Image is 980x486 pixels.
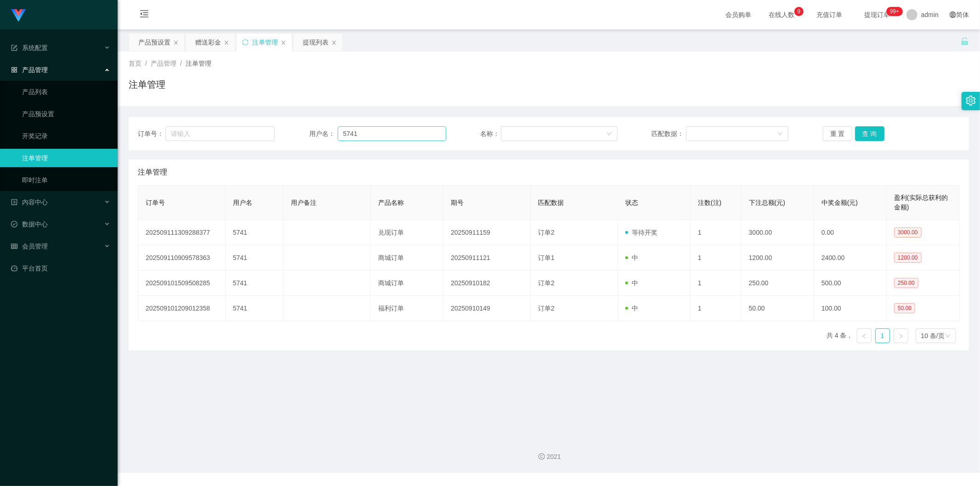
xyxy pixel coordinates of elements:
[812,11,847,18] span: 充值订单
[22,105,110,123] a: 产品预设置
[11,221,17,227] i: 图标: check-circle-o
[371,296,443,321] td: 福利订单
[538,453,545,460] i: 图标: copyright
[698,199,721,206] span: 注数(注)
[138,296,226,321] td: 202509101209012358
[651,129,686,139] span: 匹配数据：
[11,220,48,228] span: 数据中心
[11,243,17,249] i: 图标: table
[11,45,17,51] i: 图标: form
[625,279,638,287] span: 中
[827,328,853,343] li: 共 4 条，
[857,328,872,343] li: 上一页
[129,60,142,67] span: 首页
[173,40,179,45] i: 图标: close
[894,303,915,313] span: 50.00
[125,452,973,462] div: 2021
[138,34,170,51] div: 产品预设置
[138,271,226,296] td: 202509101509508285
[814,245,887,271] td: 2400.00
[538,199,564,206] span: 匹配数据
[138,245,226,271] td: 202509110909578363
[814,220,887,245] td: 0.00
[538,279,555,287] span: 订单2
[281,40,286,45] i: 图标: close
[798,7,801,16] p: 9
[11,259,110,277] a: 图标: dashboard平台首页
[226,245,284,271] td: 5741
[538,229,555,236] span: 订单2
[22,149,110,167] a: 注单管理
[443,296,531,321] td: 20250910149
[443,220,531,245] td: 20250911159
[129,0,160,30] i: 图标: menu-fold
[742,296,814,321] td: 50.00
[875,328,890,343] li: 1
[742,220,814,245] td: 3000.00
[876,329,889,343] a: 1
[777,131,783,137] i: 图标: down
[855,126,884,141] button: 查 询
[378,199,404,206] span: 产品名称
[309,129,338,139] span: 用户名：
[331,40,337,45] i: 图标: close
[443,245,531,271] td: 20250911121
[821,199,858,206] span: 中奖金额(元)
[138,129,165,139] span: 订单号：
[921,329,945,343] div: 10 条/页
[11,67,17,73] i: 图标: appstore-o
[945,333,951,339] i: 图标: down
[691,296,742,321] td: 1
[538,305,555,312] span: 订单2
[371,245,443,271] td: 商城订单
[898,333,904,339] i: 图标: right
[894,227,921,237] span: 3000.00
[443,271,531,296] td: 20250910182
[11,9,26,22] img: logo.9652507e.png
[145,60,147,67] span: /
[480,129,501,139] span: 名称：
[242,39,249,45] i: 图标: sync
[625,305,638,312] span: 中
[764,11,799,18] span: 在线人数
[151,60,176,67] span: 产品管理
[371,271,443,296] td: 商城订单
[186,60,211,67] span: 注单管理
[224,40,229,45] i: 图标: close
[625,199,638,206] span: 状态
[146,199,165,206] span: 订单号
[814,271,887,296] td: 500.00
[749,199,785,206] span: 下注总额(元)
[138,167,167,178] span: 注单管理
[11,243,48,250] span: 会员管理
[451,199,464,206] span: 期号
[886,7,903,16] sup: 1181
[861,333,867,339] i: 图标: left
[291,199,317,206] span: 用户备注
[794,7,804,16] sup: 9
[252,34,278,51] div: 注单管理
[226,296,284,321] td: 5741
[22,171,110,189] a: 即时注单
[860,11,895,18] span: 提现订单
[894,194,948,211] span: 盈利(实际总获利的金额)
[303,34,329,51] div: 提现列表
[950,11,956,18] i: 图标: global
[742,271,814,296] td: 250.00
[233,199,252,206] span: 用户名
[814,296,887,321] td: 100.00
[691,271,742,296] td: 1
[165,126,275,141] input: 请输入
[625,229,657,236] span: 等待开奖
[22,127,110,145] a: 开奖记录
[180,60,182,67] span: /
[606,131,612,137] i: 图标: down
[371,220,443,245] td: 兑现订单
[691,220,742,245] td: 1
[11,199,17,205] i: 图标: profile
[966,96,976,106] i: 图标: setting
[538,254,555,261] span: 订单1
[195,34,221,51] div: 赠送彩金
[894,278,918,288] span: 250.00
[894,328,908,343] li: 下一页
